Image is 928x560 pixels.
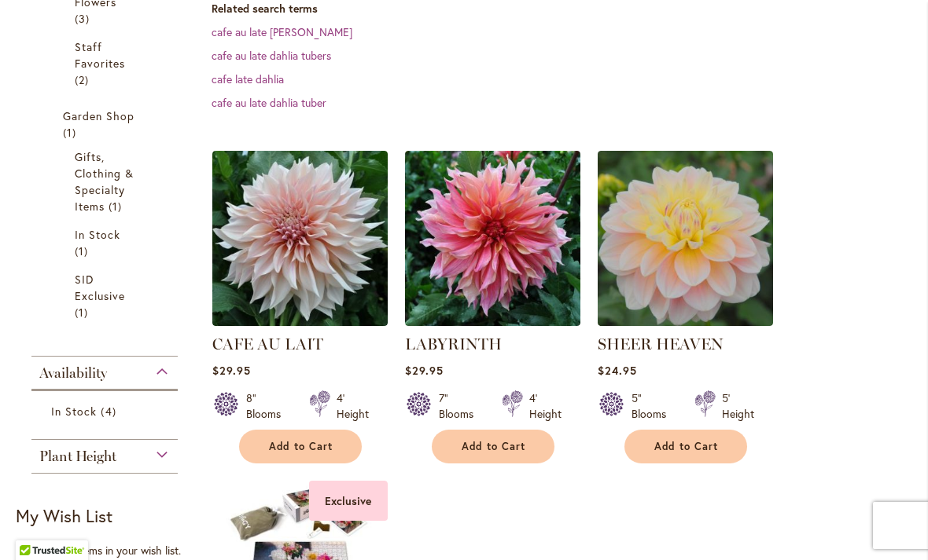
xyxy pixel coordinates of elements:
span: Availability [39,364,107,382]
span: $24.95 [598,363,637,378]
span: 3 [75,10,94,27]
span: In Stock [51,404,97,419]
a: SHEER HEAVEN [598,314,773,329]
button: Add to Cart [432,430,554,463]
iframe: Launch Accessibility Center [12,504,56,548]
a: SHEER HEAVEN [598,335,724,353]
div: You have no items in your wish list. [16,543,203,558]
span: $29.95 [405,363,444,378]
span: Add to Cart [269,440,333,453]
span: 1 [63,124,80,141]
span: Staff Favorites [75,39,125,71]
a: Staff Favorites [75,38,138,88]
span: $29.95 [212,363,251,378]
a: Garden Shop [63,108,150,141]
a: In Stock [75,226,138,259]
span: Gifts, Clothing & Specialty Items [75,149,134,214]
span: 1 [75,304,92,320]
div: 5" Blooms [632,390,676,422]
a: cafe au late dahlia tubers [212,48,331,63]
a: Café Au Lait [212,314,388,329]
a: CAFE AU LAIT [212,335,323,353]
span: 4 [101,403,120,419]
dt: Related search terms [212,1,912,16]
div: 8" Blooms [246,390,290,422]
span: Add to Cart [462,440,526,453]
img: Labyrinth [405,151,580,326]
span: Garden Shop [63,108,135,123]
span: Add to Cart [654,440,719,453]
span: 1 [75,243,92,259]
a: cafe late dahlia [212,71,284,86]
span: In Stock [75,227,120,242]
button: Add to Cart [239,430,362,463]
div: Exclusive [309,481,388,521]
a: Gifts, Clothing &amp; Specialty Items [75,148,138,214]
div: 4' Height [337,390,369,422]
a: SID Exclusive [75,271,138,320]
a: cafe au late dahlia tuber [212,95,326,110]
strong: My Wish List [16,504,112,527]
span: 2 [75,71,93,88]
a: In Stock 4 [51,403,162,419]
img: SHEER HEAVEN [598,151,773,326]
div: 7" Blooms [439,390,483,422]
button: Add to Cart [624,430,747,463]
span: 1 [109,198,126,214]
a: LABYRINTH [405,335,502,353]
span: Plant Height [39,448,116,465]
a: cafe au late [PERSON_NAME] [212,24,352,39]
span: SID Exclusive [75,272,125,303]
img: Café Au Lait [212,151,388,326]
div: 4' Height [529,390,562,422]
a: Labyrinth [405,314,580,329]
div: 5' Height [722,390,754,422]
